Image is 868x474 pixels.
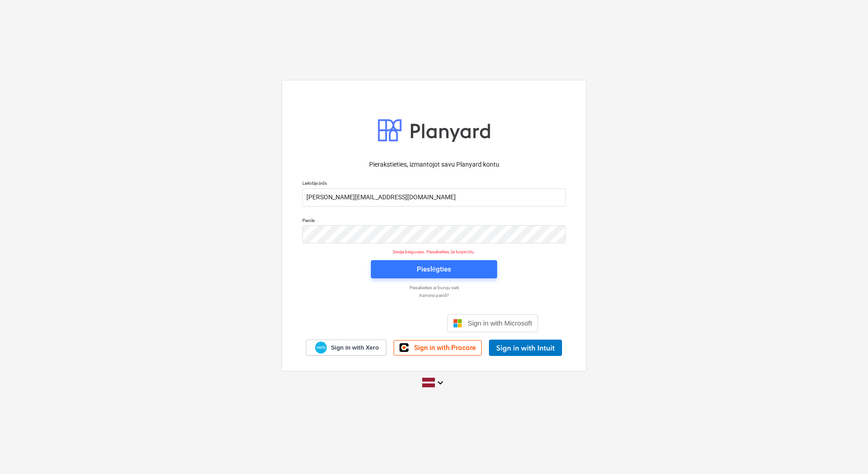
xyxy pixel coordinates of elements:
p: Lietotājvārds [302,180,566,188]
p: Sesija beigusies. Piesakieties, lai turpinātu. [297,249,571,255]
span: Sign in with Procore [414,344,476,352]
p: Pierakstieties, izmantojot savu Planyard kontu [302,160,566,169]
a: Aizmirsi paroli? [298,292,570,298]
a: Sign in with Procore [394,340,482,355]
span: Sign in with Xero [331,344,379,352]
iframe: Кнопка "Войти с аккаунтом Google" [325,313,444,333]
a: Sign in with Xero [306,340,387,355]
p: Parole [302,217,566,225]
input: Lietotājvārds [302,188,566,207]
a: Piesakieties ar burvju saiti [298,285,570,291]
button: Pieslēgties [371,260,497,278]
i: keyboard_arrow_down [435,377,446,388]
span: Sign in with Microsoft [468,319,532,327]
img: Xero logo [315,341,327,354]
div: Pieslēgties [417,263,451,275]
img: Microsoft logo [453,319,462,328]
